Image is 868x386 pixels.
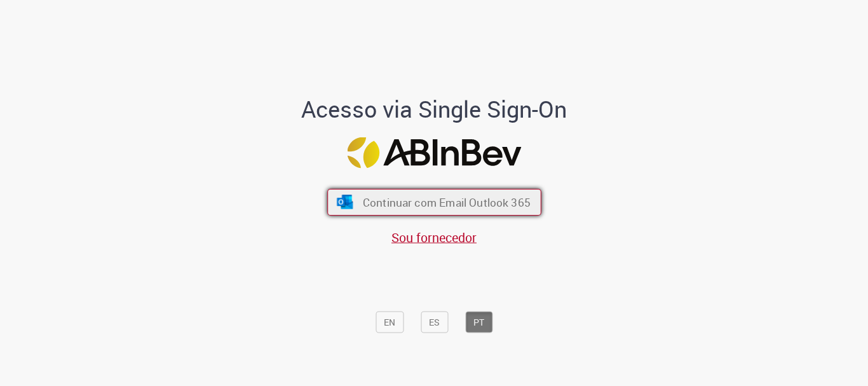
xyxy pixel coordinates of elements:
button: EN [376,312,403,333]
img: Logo ABInBev [347,137,521,169]
button: ícone Azure/Microsoft 360 Continuar com Email Outlook 365 [327,189,541,216]
img: ícone Azure/Microsoft 360 [336,195,354,209]
button: ES [421,312,448,333]
h1: Acesso via Single Sign-On [258,97,611,122]
a: Sou fornecedor [391,229,477,246]
button: PT [465,312,492,333]
span: Continuar com Email Outlook 365 [362,195,530,210]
